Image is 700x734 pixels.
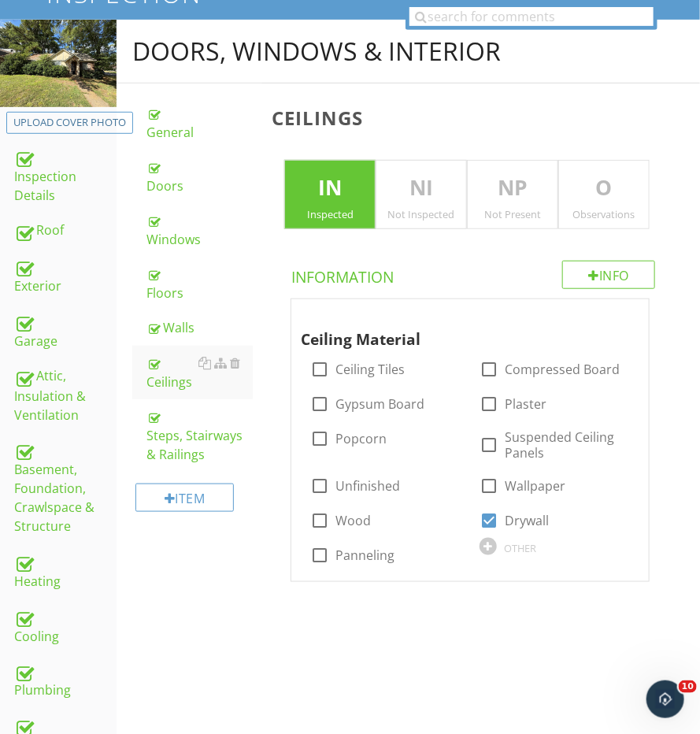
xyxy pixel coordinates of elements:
div: Ceilings [146,354,253,391]
label: Wood [335,513,371,528]
label: Popcorn [335,431,387,447]
label: Drywall [505,513,549,528]
button: Upload cover photo [6,112,133,134]
label: Unfinished [335,478,400,494]
div: Info [562,261,655,289]
label: Gypsum Board [335,396,424,412]
div: Upload cover photo [13,115,126,131]
p: IN [285,172,375,204]
div: Plumbing [14,662,117,701]
div: Inspection Details [14,146,117,205]
div: Not Inspected [376,208,466,221]
iframe: Intercom live chat [646,680,684,718]
p: NI [376,172,466,204]
label: Suspended Ceiling Panels [505,429,630,461]
p: NP [468,172,557,204]
span: 10 [679,680,697,693]
label: Compressed Board [505,361,620,377]
h4: Information [291,261,655,287]
div: Cooling [14,606,117,646]
label: Wallpaper [505,478,565,494]
div: Basement, Foundation, Crawlspace & Structure [14,440,117,536]
h3: Ceilings [272,107,675,128]
p: O [559,172,649,204]
div: Steps, Stairways & Railings [146,407,253,464]
div: Not Present [468,208,557,221]
div: Attic, Insulation & Ventilation [14,366,117,424]
label: Panneling [335,547,394,563]
label: Plaster [505,396,546,412]
div: Observations [559,208,649,221]
div: Exterior [14,256,117,295]
div: Heating [14,551,117,591]
div: Item [135,484,234,512]
div: Roof [14,221,117,241]
div: Doors, Windows & Interior [132,35,501,67]
div: Inspected [285,208,375,221]
label: Ceiling Tiles [335,361,405,377]
div: General [146,104,253,142]
div: Ceiling Material [301,306,622,351]
div: Windows [146,211,253,249]
div: Garage [14,311,117,350]
div: Doors [146,158,253,195]
div: Floors [146,265,253,302]
div: Walls [146,318,253,337]
input: search for comments [409,7,654,26]
div: OTHER [504,542,536,554]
